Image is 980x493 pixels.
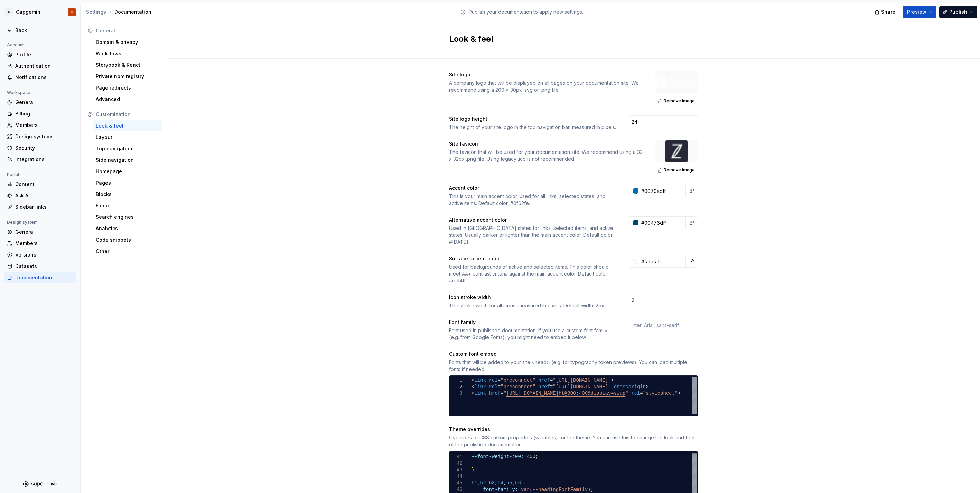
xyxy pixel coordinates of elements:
a: Documentation [4,272,76,283]
span: ht@300;400&display=swap [559,391,625,396]
span: rel [631,391,640,396]
span: Preview [907,9,926,16]
span: < [472,378,474,383]
span: h2 [480,480,486,486]
a: Blocks [93,189,162,200]
a: Layout [93,132,162,143]
a: Advanced [93,94,162,105]
div: The stroke width for all icons, measured in pixels. Default width: 2px. [449,302,616,309]
div: C [5,8,13,16]
span: link [474,391,486,396]
span: [URL][DOMAIN_NAME] [556,378,608,383]
input: 28 [629,115,698,128]
span: ; [591,487,594,492]
a: Content [4,179,76,190]
span: h3 [489,480,495,486]
div: Storybook & React [96,62,160,68]
div: Page redirects [96,84,160,91]
a: Search engines [93,212,162,223]
a: Sidebar links [4,202,76,213]
span: , [503,480,506,486]
span: link [474,384,486,390]
span: var [521,487,530,492]
div: Fonts that will be added to your site <head> (e.g. for typography token previews). You can load m... [449,359,698,373]
span: < [472,384,474,390]
div: Content [15,181,73,188]
span: --headingFontFamily [532,487,588,492]
div: Advanced [96,96,160,103]
span: < [472,391,474,396]
span: --font-weight-400: [472,454,524,459]
div: Site logo [449,71,643,78]
div: Blocks [96,191,160,198]
div: Font family [449,319,616,326]
div: Used in [GEOGRAPHIC_DATA] states for links, selected items, and active states. Usually darker or ... [449,225,616,245]
span: rel [489,384,497,390]
span: href [538,384,550,390]
input: e.g. #000000 [638,185,686,197]
span: > [678,391,681,396]
span: Remove image [664,167,695,173]
span: = [550,384,553,390]
a: Analytics [93,223,162,234]
div: Security [15,145,73,151]
div: Used for backgrounds of active and selected items. This color should meet AA+ contrast criteria a... [449,263,616,284]
div: 42 [449,460,463,467]
span: ; [535,454,538,459]
span: h4 [498,480,504,486]
input: Inter, Arial, sans-serif [629,319,698,331]
span: = [501,391,503,396]
span: "preconnect" [501,378,535,383]
span: ( [530,487,532,492]
a: Security [4,142,76,154]
span: " [608,384,611,390]
div: Design system [4,218,40,226]
div: Accent color [449,185,616,192]
div: A company logo that will be displayed on all pages on your documentation site. We recommend using... [449,80,643,93]
div: Documentation [15,274,73,281]
svg: Supernova Logo [23,481,57,487]
span: rel [489,378,497,383]
div: Billing [15,110,73,117]
a: General [4,226,76,238]
span: " [503,391,506,396]
div: Other [96,248,160,255]
div: Homepage [96,168,160,175]
div: Settings [86,9,106,16]
span: [URL][DOMAIN_NAME] [506,391,559,396]
div: Surface accent color [449,255,616,262]
a: Workflows [93,48,162,59]
div: Back [15,27,73,34]
div: General [96,27,160,34]
div: Icon stroke width [449,294,616,301]
div: Profile [15,51,73,58]
div: Authentication [15,63,73,69]
span: " [625,391,628,396]
div: Analytics [96,225,160,232]
div: Members [15,122,73,129]
span: "preconnect" [501,384,535,390]
a: Homepage [93,166,162,177]
span: , [477,480,480,486]
div: 45 [449,480,463,486]
span: = [550,378,553,383]
span: " [608,378,611,383]
div: Members [15,240,73,247]
input: e.g. #000000 [638,255,686,268]
button: CCapgeminiG [1,4,79,20]
a: Members [4,238,76,249]
div: 44 [449,473,463,480]
span: " [553,378,556,383]
div: Datasets [15,263,73,270]
span: h6 [515,480,521,486]
span: , [512,480,515,486]
a: Storybook & React [93,59,162,71]
span: " [553,384,556,390]
div: Account [4,41,27,49]
a: Billing [4,108,76,119]
span: link [474,378,486,383]
a: Private npm registry [93,71,162,82]
div: Versions [15,251,73,258]
div: Portal [4,170,22,179]
div: Sidebar links [15,204,73,211]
